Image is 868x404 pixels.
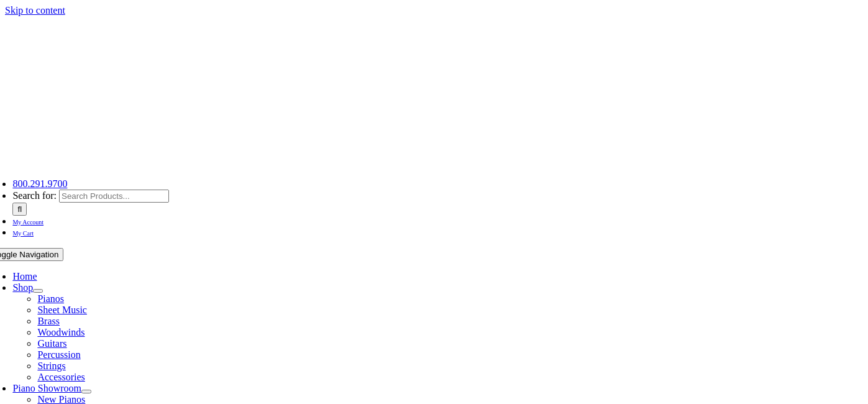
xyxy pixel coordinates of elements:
button: Open submenu of Piano Showroom [81,390,91,393]
a: Sheet Music [37,305,87,315]
a: Percussion [37,349,80,360]
a: My Account [12,216,43,226]
span: My Cart [12,230,34,237]
a: Piano Showroom [12,383,81,393]
a: Shop [12,282,33,293]
span: Search for: [12,190,57,201]
a: Accessories [37,372,85,382]
a: Guitars [37,338,66,349]
a: Strings [37,360,65,371]
input: Search [12,203,27,216]
button: Open submenu of Shop [33,289,43,293]
a: 800.291.9700 [12,178,67,189]
a: Skip to content [5,5,65,16]
a: Home [12,271,37,282]
input: Search Products... [59,190,169,203]
a: Brass [37,316,60,326]
a: Pianos [37,293,64,304]
a: Woodwinds [37,327,85,337]
span: My Account [12,219,43,226]
a: My Cart [12,227,34,237]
